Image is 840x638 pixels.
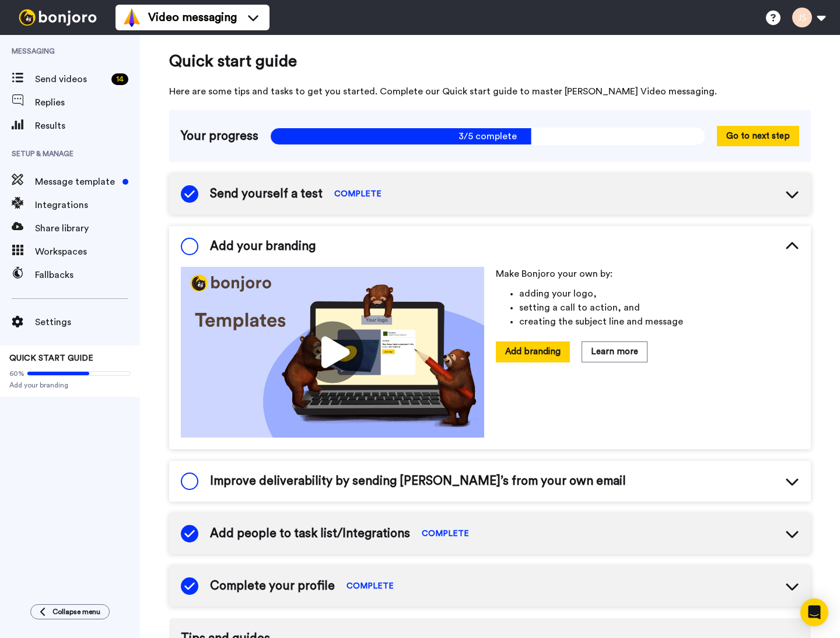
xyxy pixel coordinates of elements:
[35,315,140,329] span: Settings
[30,604,110,619] button: Collapse menu
[210,525,410,542] span: Add people to task list/Integrations
[422,528,469,540] span: COMPLETE
[519,287,799,301] li: adding your logo,
[270,128,705,145] span: 3/5 complete
[210,238,316,255] span: Add your branding
[519,301,799,315] li: setting a call to action, and
[9,369,24,378] span: 60%
[210,473,626,490] span: Improve deliverability by sending [PERSON_NAME]’s from your own email
[35,245,140,259] span: Workspaces
[14,9,101,26] img: bj-logo-header-white.svg
[717,126,799,146] button: Go to next step
[35,175,118,189] span: Message template
[210,577,335,595] span: Complete your profile
[800,598,828,626] div: Open Intercom Messenger
[35,221,140,235] span: Share library
[9,354,93,362] span: QUICK START GUIDE
[582,341,647,362] button: Learn more
[210,185,323,203] span: Send yourself a test
[123,8,141,27] img: vm-color.svg
[35,96,140,110] span: Replies
[52,607,100,616] span: Collapse menu
[181,267,484,438] img: cf57bf495e0a773dba654a4906436a82.jpg
[496,341,570,362] button: Add branding
[346,580,394,592] span: COMPLETE
[169,50,811,73] span: Quick start guide
[9,380,131,390] span: Add your branding
[148,9,237,26] span: Video messaging
[496,267,799,281] p: Make Bonjoro your own by:
[519,315,799,329] li: creating the subject line and message
[35,198,140,212] span: Integrations
[169,84,811,98] span: Here are some tips and tasks to get you started. Complete our Quick start guide to master [PERSON...
[35,72,107,86] span: Send videos
[111,73,128,85] div: 14
[181,128,258,145] span: Your progress
[35,119,140,133] span: Results
[334,188,381,200] span: COMPLETE
[35,268,140,282] span: Fallbacks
